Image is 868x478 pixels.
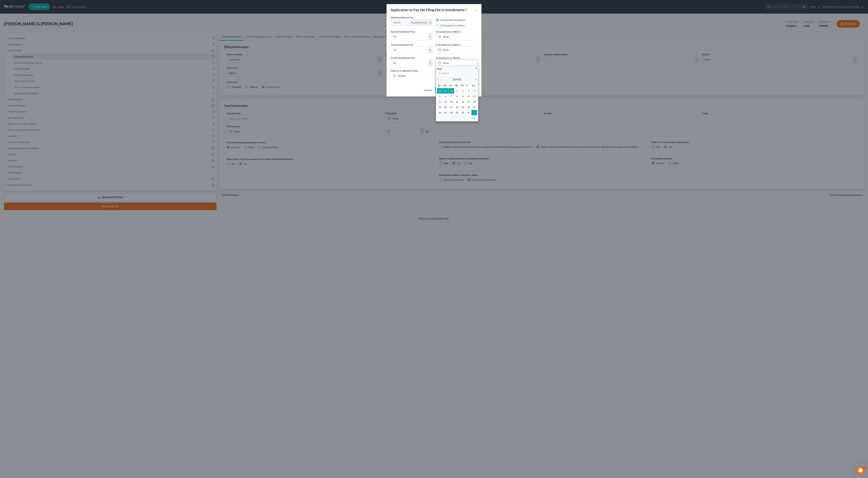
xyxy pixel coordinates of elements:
td: 28 [448,110,454,115]
div: $ [428,34,432,40]
input: 1/1/2013 [437,71,454,76]
label: Date [437,67,442,71]
th: Su [437,83,443,88]
a: None [436,60,477,66]
label: Fourth Installment Fee [391,56,415,60]
div: Predetermined [410,19,428,26]
td: 29 [454,110,460,115]
td: 15 [454,99,460,104]
button: Save to Client Document Storage [435,87,477,94]
span: [DATE] [453,77,461,81]
td: 8 [454,94,460,99]
th: F [466,83,471,88]
label: Third Installment Fee [391,43,413,46]
td: 10 [466,94,471,99]
td: 29 [443,88,448,94]
td: 25 [471,104,477,110]
input: 0.00 [391,60,428,66]
td: 2 [460,88,466,94]
td: 11 [471,94,477,99]
td: 16 [460,99,466,104]
th: Tu [448,83,454,88]
i: chevron_left [437,78,441,81]
input: 0.00 [391,34,428,40]
iframe: Intercom live chat [856,466,865,475]
td: 13 [443,99,448,104]
button: Cancel [421,87,434,94]
td: 22 [454,104,460,110]
td: 31 [466,110,471,115]
button: × [475,8,477,12]
td: 30 [448,88,454,94]
td: 18 [471,99,477,104]
td: 21 [448,104,454,110]
label: To be paid on or before: [436,56,461,60]
td: 24 [466,104,471,110]
input: MM/DD/YYYY [397,73,432,79]
label: To be paid on or before: [436,43,461,46]
th: M [443,83,448,88]
td: 26 [437,110,443,115]
i: close [475,67,477,69]
label: Date on /s/ signature lines: [391,69,418,72]
td: 6 [443,94,448,99]
input: 0.00 [391,19,410,26]
th: Sa [471,83,477,88]
label: To be paid on or before: [436,30,461,33]
label: To be paid on or before: [440,24,465,27]
a: chevron_right [473,77,477,81]
input: 0.00 [391,47,428,53]
th: Th [460,83,466,88]
div: $ [428,60,432,66]
td: 4 [471,88,477,94]
td: 12 [437,99,443,104]
div: Application to Pay the Filing Fee in Installments [391,7,467,12]
td: 1 [454,88,460,94]
a: chevron_left [437,77,441,81]
i: chevron_right [473,78,477,81]
span: 2 [863,466,866,469]
a: None [436,34,477,40]
label: Paying with the petition [440,18,466,22]
div: $ [428,47,432,53]
label: Second Installment Fee [391,30,415,33]
td: 3 [466,88,471,94]
td: 23 [460,104,466,110]
a: None [436,47,477,53]
td: 28 [437,88,443,94]
td: 27 [443,110,448,115]
td: 30 [460,110,466,115]
td: 7 [448,94,454,99]
a: close [475,66,477,70]
td: 5 [437,94,443,99]
label: Initial Installment Fee [391,16,413,19]
td: 19 [437,104,443,110]
td: 20 [443,104,448,110]
td: 14 [448,99,454,104]
th: W [454,83,460,88]
td: 1 [471,110,477,115]
td: 17 [466,99,471,104]
div: $ [428,19,432,26]
a: Clear [470,116,477,120]
td: 9 [460,94,466,99]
